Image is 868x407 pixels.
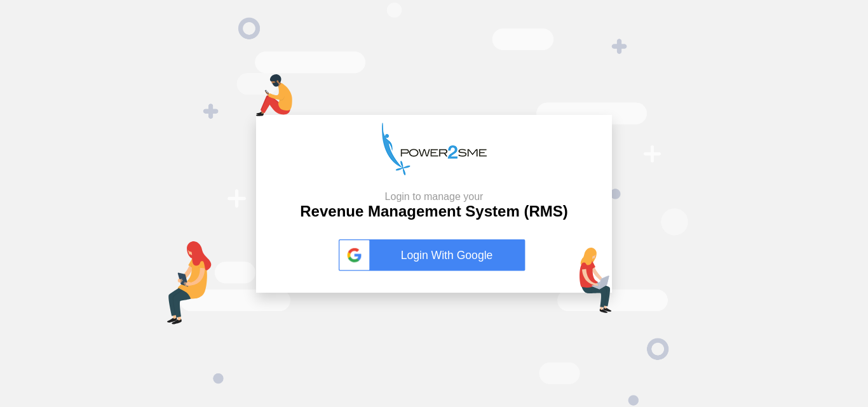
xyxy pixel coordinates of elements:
[300,190,567,203] small: Login to manage your
[300,190,567,221] h2: Revenue Management System (RMS)
[256,74,292,116] img: mob-login.png
[339,239,529,271] a: Login With Google
[167,241,212,324] img: tab-login.png
[580,248,612,313] img: lap-login.png
[335,226,533,284] button: Login With Google
[382,123,487,175] img: p2s_logo.png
